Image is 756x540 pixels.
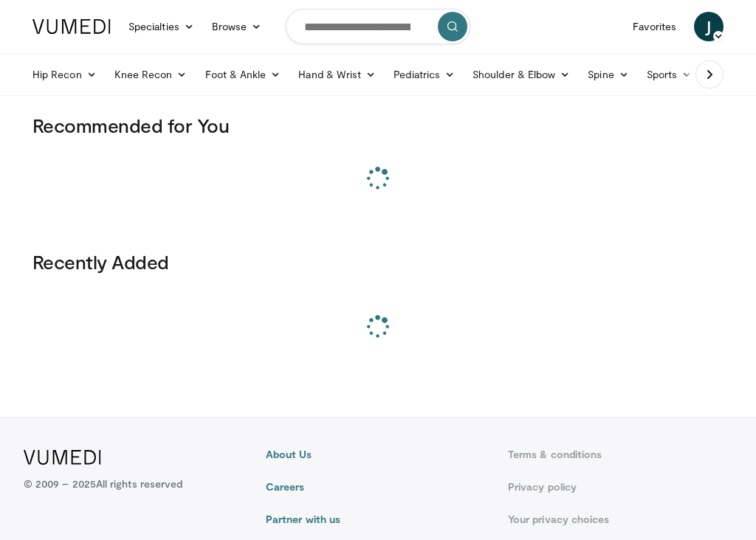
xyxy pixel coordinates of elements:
img: VuMedi Logo [32,19,111,34]
a: Favorites [624,12,685,41]
a: Specialties [120,12,203,41]
a: Hip Recon [24,60,106,89]
a: Careers [266,480,490,494]
img: VuMedi Logo [24,450,101,465]
input: Search topics, interventions [286,9,470,44]
a: Hand & Wrist [289,60,385,89]
a: About Us [266,447,490,462]
a: Terms & conditions [508,447,732,462]
a: Privacy policy [508,480,732,494]
a: Sports [638,60,701,89]
h3: Recommended for You [32,114,724,137]
p: © 2009 – 2025 [24,477,182,491]
a: J [694,12,724,41]
a: Knee Recon [106,60,196,89]
a: Spine [579,60,637,89]
a: Shoulder & Elbow [464,60,579,89]
a: Your privacy choices [508,512,732,527]
a: Foot & Ankle [196,60,290,89]
a: Partner with us [266,512,490,527]
h3: Recently Added [32,250,724,274]
a: Browse [203,12,271,41]
span: All rights reserved [96,477,182,490]
a: Pediatrics [385,60,464,89]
